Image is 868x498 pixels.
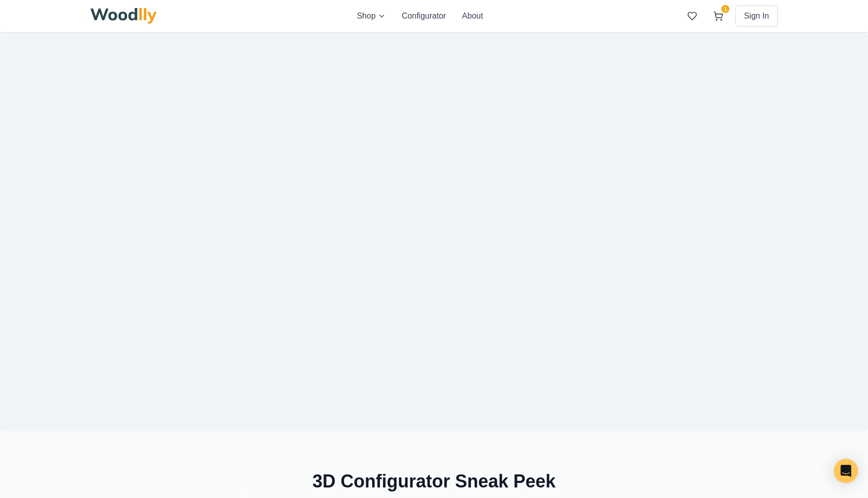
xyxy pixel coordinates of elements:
[90,471,778,491] h2: 3D Configurator Sneak Peek
[834,459,858,483] div: Open Intercom Messenger
[735,6,778,27] button: Sign In
[721,5,729,13] span: 1
[709,7,727,25] button: 1
[462,10,483,22] button: About
[402,10,446,22] button: Configurator
[357,10,385,22] button: Shop
[90,8,157,24] img: Woodlly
